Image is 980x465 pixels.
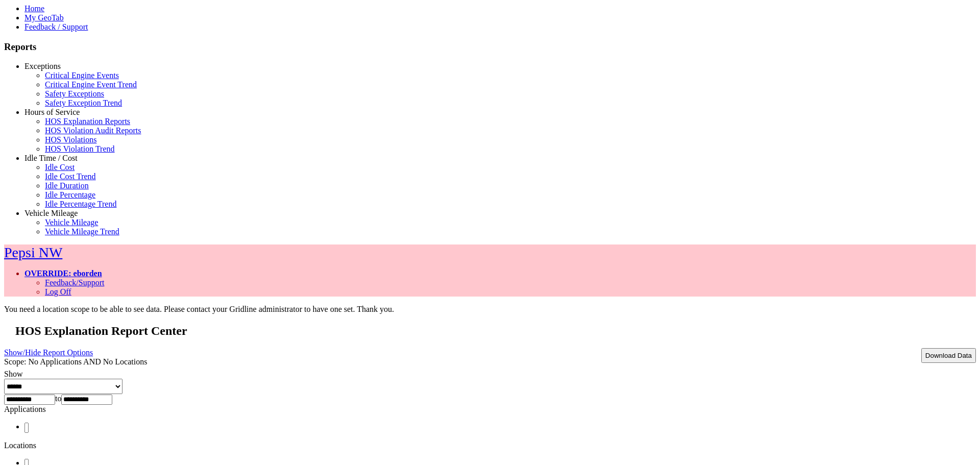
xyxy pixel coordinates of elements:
a: Feedback / Support [24,22,88,31]
a: Critical Engine Event Trend [45,80,137,89]
a: Hours of Service [24,108,80,116]
a: Exceptions [24,62,61,70]
a: Critical Engine Events [45,71,119,80]
a: Home [24,4,44,13]
a: HOS Violation Audit Reports [45,126,141,135]
a: Idle Duration [45,181,89,190]
a: Idle Cost [45,163,75,172]
a: HOS Violation Trend [45,144,115,153]
a: Idle Cost Trend [45,172,96,181]
h3: Reports [4,41,976,53]
a: Vehicle Mileage [45,218,98,227]
h2: HOS Explanation Report Center [15,324,976,338]
button: Download Data [921,348,976,363]
a: HOS Violations [45,135,96,144]
a: HOS Explanation Reports [45,117,130,126]
a: Vehicle Mileage [24,209,78,217]
a: Idle Time / Cost [24,154,78,162]
a: Log Off [45,287,71,296]
div: You need a location scope to be able to see data. Please contact your Gridline administrator to h... [4,305,976,314]
a: Idle Percentage [45,190,95,199]
a: Feedback/Support [45,278,104,287]
label: Applications [4,405,46,413]
a: Safety Exception Trend [45,99,122,107]
a: Idle Percentage Trend [45,200,116,208]
a: Safety Exceptions [45,89,104,98]
a: Pepsi NW [4,244,62,260]
label: Locations [4,441,36,450]
span: to [55,394,61,403]
a: My GeoTab [24,13,64,22]
span: Scope: No Applications AND No Locations [4,357,147,366]
a: Show/Hide Report Options [4,346,93,359]
a: OVERRIDE: eborden [24,269,102,278]
label: Show [4,370,22,378]
a: Vehicle Mileage Trend [45,227,119,236]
